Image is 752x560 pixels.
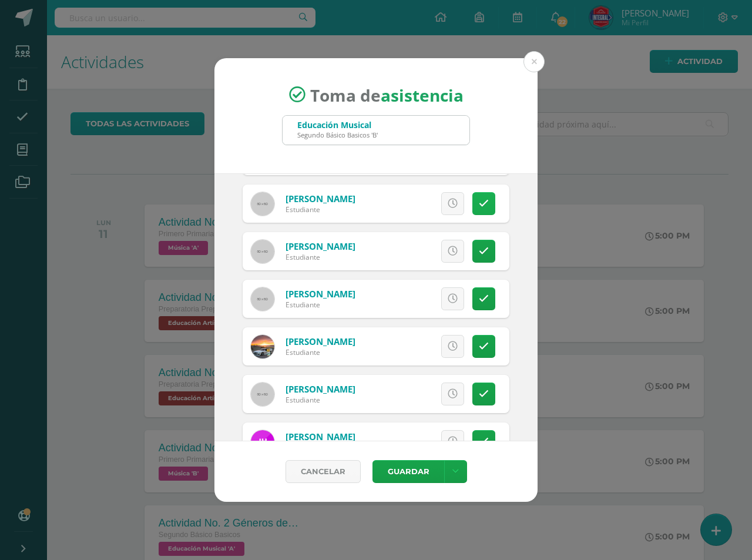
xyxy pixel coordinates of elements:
[286,431,355,442] a: [PERSON_NAME]
[385,240,418,262] span: Excusa
[286,300,355,310] div: Estudiante
[251,287,274,311] img: 60x60
[385,288,418,310] span: Excusa
[381,83,464,106] strong: asistencia
[283,116,469,145] input: Busca un grado o sección aquí...
[523,51,545,72] button: Close (Esc)
[372,460,444,483] button: Guardar
[251,430,274,454] img: 016274ba2fc9cf1e200191f43c532642.png
[286,383,355,395] a: [PERSON_NAME]
[251,335,274,358] img: 0da0addf5a607ca67c9b77d61ee00028.png
[385,431,418,452] span: Excusa
[286,193,355,204] a: [PERSON_NAME]
[286,252,355,262] div: Estudiante
[286,240,355,252] a: [PERSON_NAME]
[297,119,378,130] div: Educación Musical
[297,130,378,139] div: Segundo Básico Basicos 'B'
[286,460,361,483] a: Cancelar
[286,204,355,214] div: Estudiante
[251,383,274,406] img: 60x60
[251,240,274,263] img: 60x60
[385,193,418,214] span: Excusa
[286,395,355,405] div: Estudiante
[286,347,355,357] div: Estudiante
[385,383,418,405] span: Excusa
[385,336,418,357] span: Excusa
[251,192,274,216] img: 60x60
[286,288,355,300] a: [PERSON_NAME]
[310,83,464,106] span: Toma de
[286,336,355,347] a: [PERSON_NAME]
